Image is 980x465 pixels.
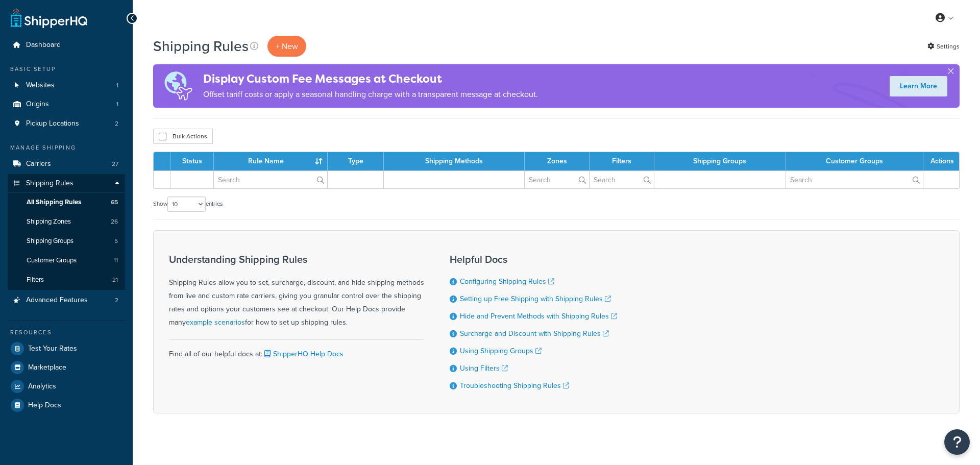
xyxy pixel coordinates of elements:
[890,76,947,96] a: Learn More
[8,251,125,270] li: Customer Groups
[460,380,569,391] a: Troubleshooting Shipping Rules
[153,64,203,108] img: duties-banner-06bc72dcb5fe05cb3f9472aba00be2ae8eb53ab6f0d8bb03d382ba314ac3c341.png
[26,100,49,109] span: Origins
[203,70,538,87] h4: Display Custom Fee Messages at Checkout
[8,358,125,377] a: Marketplace
[525,171,589,188] input: Search
[450,254,617,265] h3: Helpful Docs
[460,328,609,339] a: Surcharge and Discount with Shipping Rules
[8,95,125,114] li: Origins
[525,152,590,170] th: Zones
[8,291,125,310] a: Advanced Features 2
[26,119,79,128] span: Pickup Locations
[786,171,923,188] input: Search
[27,237,73,246] span: Shipping Groups
[8,271,125,289] a: Filters 21
[153,197,223,212] label: Show entries
[26,179,73,188] span: Shipping Rules
[8,36,125,55] a: Dashboard
[8,76,125,95] a: Websites 1
[328,152,384,170] th: Type
[460,363,508,374] a: Using Filters
[460,311,617,322] a: Hide and Prevent Methods with Shipping Rules
[8,155,125,174] li: Carriers
[167,197,206,212] select: Showentries
[8,65,125,74] div: Basic Setup
[28,345,77,353] span: Test Your Rates
[8,193,125,212] a: All Shipping Rules 65
[214,152,328,170] th: Rule Name
[169,254,424,265] h3: Understanding Shipping Rules
[26,81,55,90] span: Websites
[169,254,424,329] div: Shipping Rules allow you to set, surcharge, discount, and hide shipping methods from live and cus...
[927,39,960,54] a: Settings
[153,36,249,56] h1: Shipping Rules
[170,152,214,170] th: Status
[8,174,125,290] li: Shipping Rules
[214,171,327,188] input: Search
[8,251,125,270] a: Customer Groups 11
[114,256,118,265] span: 11
[786,152,923,170] th: Customer Groups
[8,143,125,152] div: Manage Shipping
[115,119,118,128] span: 2
[460,293,611,304] a: Setting up Free Shipping with Shipping Rules
[262,349,344,359] a: ShipperHQ Help Docs
[590,171,653,188] input: Search
[654,152,786,170] th: Shipping Groups
[111,217,118,226] span: 26
[267,36,306,57] p: + New
[384,152,525,170] th: Shipping Methods
[8,377,125,396] a: Analytics
[203,87,538,102] p: Offset tariff costs or apply a seasonal handling charge with a transparent message at checkout.
[8,212,125,231] a: Shipping Zones 26
[115,296,118,305] span: 2
[460,276,554,287] a: Configuring Shipping Rules
[27,276,44,284] span: Filters
[27,256,77,265] span: Customer Groups
[26,160,51,168] span: Carriers
[116,81,118,90] span: 1
[8,232,125,251] a: Shipping Groups 5
[923,152,959,170] th: Actions
[186,317,245,328] a: example scenarios
[8,114,125,133] a: Pickup Locations 2
[28,363,66,372] span: Marketplace
[112,276,118,284] span: 21
[8,291,125,310] li: Advanced Features
[153,129,213,144] button: Bulk Actions
[27,198,81,207] span: All Shipping Rules
[590,152,654,170] th: Filters
[28,401,61,410] span: Help Docs
[11,8,87,28] a: ShipperHQ Home
[28,382,56,391] span: Analytics
[26,296,88,305] span: Advanced Features
[116,100,118,109] span: 1
[8,396,125,414] a: Help Docs
[8,76,125,95] li: Websites
[944,429,970,455] button: Open Resource Center
[8,114,125,133] li: Pickup Locations
[8,193,125,212] li: All Shipping Rules
[8,174,125,193] a: Shipping Rules
[8,155,125,174] a: Carriers 27
[8,232,125,251] li: Shipping Groups
[8,271,125,289] li: Filters
[169,339,424,361] div: Find all of our helpful docs at:
[27,217,71,226] span: Shipping Zones
[112,160,118,168] span: 27
[8,212,125,231] li: Shipping Zones
[114,237,118,246] span: 5
[8,95,125,114] a: Origins 1
[111,198,118,207] span: 65
[460,346,542,356] a: Using Shipping Groups
[8,339,125,358] a: Test Your Rates
[8,328,125,337] div: Resources
[26,41,61,50] span: Dashboard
